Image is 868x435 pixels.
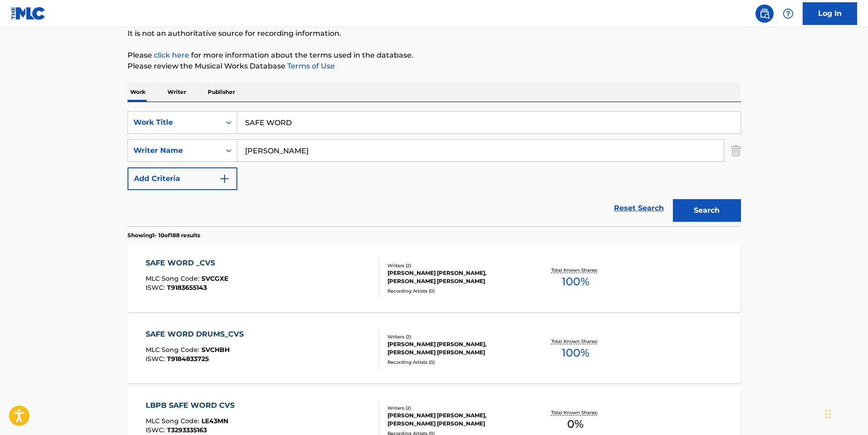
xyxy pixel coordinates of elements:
div: [PERSON_NAME] [PERSON_NAME], [PERSON_NAME] [PERSON_NAME] [387,340,525,357]
div: [PERSON_NAME] [PERSON_NAME], [PERSON_NAME] [PERSON_NAME] [387,269,525,285]
button: Search [673,199,741,222]
span: SVCGXE [201,274,228,283]
span: ISWC : [146,426,167,434]
div: Recording Artists ( 0 ) [387,359,525,366]
div: SAFE WORD DRUMS_CVS [146,329,248,340]
span: T9183655143 [167,283,207,292]
p: Please for more information about the terms used in the database. [128,50,741,61]
p: Please review the Musical Works Database [128,61,741,72]
a: Terms of Use [285,62,335,70]
span: 0 % [567,416,584,432]
span: ISWC : [146,355,167,363]
button: Add Criteria [128,167,237,190]
a: Reset Search [609,198,668,218]
img: search [759,8,770,19]
p: Total Known Shares: [551,267,600,274]
a: SAFE WORD DRUMS_CVSMLC Song Code:SVCHBHISWC:T9184833725Writers (2)[PERSON_NAME] [PERSON_NAME], [P... [128,315,741,383]
img: 9d2ae6d4665cec9f34b9.svg [219,173,230,184]
span: MLC Song Code : [146,346,201,354]
p: Total Known Shares: [551,338,600,345]
div: Writers ( 2 ) [387,333,525,340]
p: Total Known Shares: [551,409,600,416]
p: It is not an authoritative source for recording information. [128,28,741,39]
div: Recording Artists ( 0 ) [387,288,525,294]
a: SAFE WORD _CVSMLC Song Code:SVCGXEISWC:T9183655143Writers (2)[PERSON_NAME] [PERSON_NAME], [PERSON... [128,244,741,312]
p: Writer [165,83,189,102]
div: Writers ( 2 ) [387,262,525,269]
a: Public Search [755,5,774,23]
span: LE43MN [201,417,228,425]
div: Writer Name [133,145,215,156]
a: Log In [803,2,857,25]
span: 100 % [562,345,589,361]
form: Search Form [128,111,741,226]
span: MLC Song Code : [146,274,201,283]
img: Delete Criterion [731,139,741,162]
iframe: Chat Widget [823,391,868,435]
span: T9184833725 [167,355,209,363]
p: Showing 1 - 10 of 188 results [128,231,200,239]
a: click here [154,51,189,59]
span: ISWC : [146,283,167,292]
span: 100 % [562,274,589,290]
div: Work Title [133,117,215,128]
span: MLC Song Code : [146,417,201,425]
p: Publisher [205,83,238,102]
div: Help [779,5,797,23]
p: Work [128,83,148,102]
div: SAFE WORD _CVS [146,258,228,269]
div: Writers ( 2 ) [387,405,525,411]
span: T3293335163 [167,426,207,434]
img: MLC Logo [11,7,46,20]
img: help [783,8,794,19]
div: LBPB SAFE WORD CVS [146,400,239,411]
span: SVCHBH [201,346,230,354]
div: Drag [825,401,831,428]
div: [PERSON_NAME] [PERSON_NAME], [PERSON_NAME] [PERSON_NAME] [387,411,525,428]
